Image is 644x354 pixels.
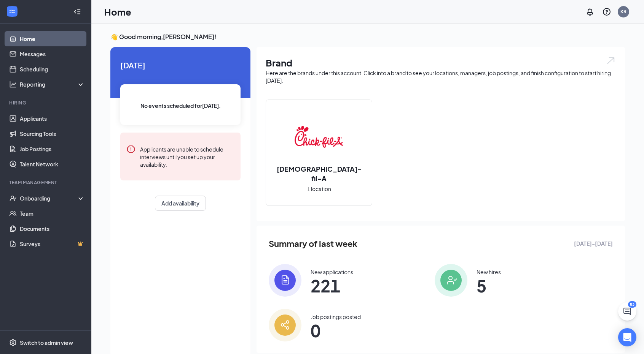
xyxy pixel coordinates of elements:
span: [DATE] [120,59,241,71]
a: Sourcing Tools [20,126,85,141]
div: Applicants are unable to schedule interviews until you set up your availability. [140,145,234,168]
div: Onboarding [20,194,78,202]
a: Applicants [20,111,85,126]
span: Summary of last week [269,237,357,250]
svg: ChatActive [623,307,632,316]
a: Scheduling [20,62,85,77]
span: 0 [311,324,361,337]
div: Open Intercom Messenger [618,328,636,346]
div: New hires [477,268,501,276]
span: 1 location [307,185,331,193]
img: open.6027fd2a22e1237b5b06.svg [606,56,616,65]
h3: 👋 Good morning, [PERSON_NAME] ! [110,33,625,41]
a: Messages [20,46,85,62]
a: Job Postings [20,141,85,156]
div: Team Management [9,179,83,186]
button: Add availability [155,196,206,211]
img: icon [435,264,467,297]
svg: UserCheck [9,194,17,202]
a: Team [20,206,85,221]
img: Chick-fil-A [295,112,343,161]
div: 83 [628,301,636,308]
h1: Brand [266,56,616,69]
span: 221 [311,279,353,292]
div: Here are the brands under this account. Click into a brand to see your locations, managers, job p... [266,69,616,84]
div: Reporting [20,81,85,88]
h1: Home [104,5,131,18]
span: [DATE] - [DATE] [574,239,613,248]
div: Hiring [9,100,83,106]
svg: Collapse [73,8,81,16]
svg: Settings [9,339,17,346]
div: KR [620,8,626,15]
svg: Notifications [585,7,595,16]
svg: QuestionInfo [602,7,611,16]
img: icon [269,264,301,297]
div: Job postings posted [311,313,361,321]
a: SurveysCrown [20,236,85,251]
svg: Error [126,145,135,154]
svg: WorkstreamLogo [8,8,16,15]
div: Switch to admin view [20,339,73,346]
span: No events scheduled for [DATE] . [140,101,221,110]
span: 5 [477,279,501,292]
div: New applications [311,268,353,276]
a: Talent Network [20,156,85,172]
h2: [DEMOGRAPHIC_DATA]-fil-A [266,164,372,183]
a: Home [20,31,85,46]
a: Documents [20,221,85,236]
svg: Analysis [9,81,17,88]
button: ChatActive [618,302,636,321]
img: icon [269,309,301,341]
